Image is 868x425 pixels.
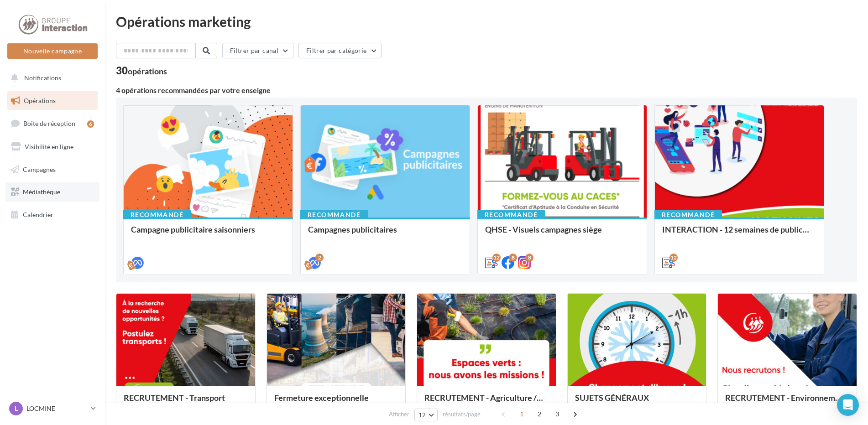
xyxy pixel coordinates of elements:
div: 8 [509,254,517,262]
span: 2 [532,407,547,421]
span: Calendrier [23,211,53,218]
button: Notifications [5,68,96,88]
div: 12 [492,254,501,262]
span: Notifications [24,74,61,82]
span: 12 [418,411,426,419]
div: SUJETS GÉNÉRAUX [575,393,699,411]
div: 4 opérations recommandées par votre enseigne [116,87,857,94]
div: RECRUTEMENT - Transport [124,393,248,411]
span: Boîte de réception [23,119,75,127]
div: 30 [116,66,167,76]
div: Recommandé [477,210,545,220]
div: INTERACTION - 12 semaines de publication [662,225,816,243]
button: Nouvelle campagne [7,43,98,59]
div: Campagnes publicitaires [308,225,462,243]
div: 8 [525,254,533,262]
button: Filtrer par catégorie [298,43,382,58]
div: Open Intercom Messenger [837,394,859,416]
div: Campagne publicitaire saisonniers [131,225,285,243]
div: opérations [128,67,167,75]
div: 2 [315,254,324,262]
a: Campagnes [5,160,99,179]
a: L LOCMINE [7,400,98,417]
span: Opérations [24,97,56,104]
div: Recommandé [654,210,722,220]
span: résultats/page [443,410,481,419]
button: 12 [414,409,438,421]
div: 12 [669,254,678,262]
div: RECRUTEMENT - Environnement [725,393,849,411]
div: 6 [87,120,94,128]
span: Campagnes [23,165,56,173]
div: Recommandé [300,210,368,220]
button: Filtrer par canal [222,43,293,58]
span: Afficher [389,410,409,419]
div: Opérations marketing [116,15,857,28]
a: Calendrier [5,205,99,224]
a: Boîte de réception6 [5,114,99,133]
span: L [15,404,18,413]
div: Fermeture exceptionnelle [274,393,398,411]
a: Médiathèque [5,182,99,202]
p: LOCMINE [26,404,87,413]
span: 1 [514,407,529,421]
a: Opérations [5,91,99,110]
a: Visibilité en ligne [5,137,99,156]
div: Recommandé [123,210,191,220]
div: RECRUTEMENT - Agriculture / Espaces verts [424,393,549,411]
span: Visibilité en ligne [25,143,73,150]
span: Médiathèque [23,188,60,196]
span: 3 [550,407,565,421]
div: QHSE - Visuels campagnes siège [485,225,639,243]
